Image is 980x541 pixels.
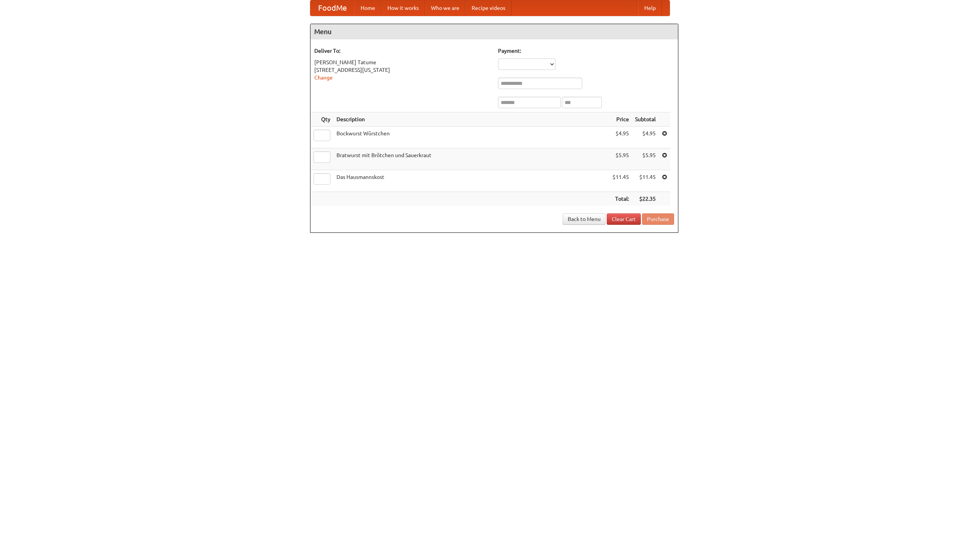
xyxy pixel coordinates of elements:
[632,148,659,170] td: $5.95
[314,75,333,81] a: Change
[609,148,632,170] td: $5.95
[314,47,490,55] h5: Deliver To:
[607,213,641,225] a: Clear Cart
[498,47,674,55] h5: Payment:
[632,170,659,192] td: $11.45
[563,213,606,225] a: Back to Menu
[310,112,333,127] th: Qty
[609,112,632,127] th: Price
[333,148,609,170] td: Bratwurst mit Brötchen und Sauerkraut
[425,0,465,16] a: Who we are
[632,192,659,206] th: $22.35
[310,24,678,39] h4: Menu
[632,112,659,127] th: Subtotal
[310,0,354,16] a: FoodMe
[609,170,632,192] td: $11.45
[354,0,381,16] a: Home
[465,0,511,16] a: Recipe videos
[314,58,490,66] div: [PERSON_NAME] Tatume
[632,127,659,148] td: $4.95
[314,66,490,74] div: [STREET_ADDRESS][US_STATE]
[333,127,609,148] td: Bockwurst Würstchen
[381,0,425,16] a: How it works
[333,170,609,192] td: Das Hausmannskost
[638,0,662,16] a: Help
[642,213,674,225] button: Purchase
[609,192,632,206] th: Total:
[609,127,632,148] td: $4.95
[333,112,609,127] th: Description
